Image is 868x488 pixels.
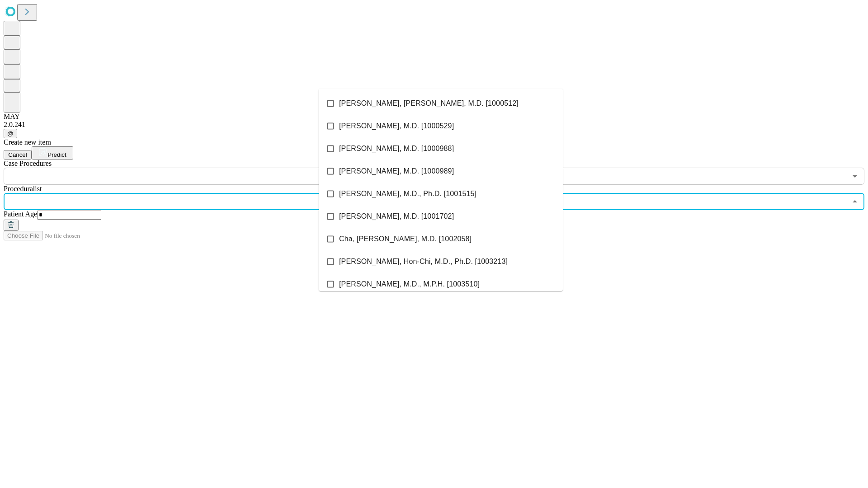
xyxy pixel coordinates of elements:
[4,185,42,192] span: Proceduralist
[339,256,508,267] span: [PERSON_NAME], Hon-Chi, M.D., Ph.D. [1003213]
[849,195,861,208] button: Close
[4,121,864,129] div: 2.0.241
[339,211,454,222] span: [PERSON_NAME], M.D. [1001702]
[4,150,32,160] button: Cancel
[7,130,14,137] span: @
[339,279,480,290] span: [PERSON_NAME], M.D., M.P.H. [1003510]
[339,166,454,177] span: [PERSON_NAME], M.D. [1000989]
[849,170,861,183] button: Open
[47,151,66,158] span: Predict
[32,146,73,160] button: Predict
[4,210,37,218] span: Patient Age
[4,113,864,121] div: MAY
[4,138,51,146] span: Create new item
[339,234,472,244] span: Cha, [PERSON_NAME], M.D. [1002058]
[339,188,476,199] span: [PERSON_NAME], M.D., Ph.D. [1001515]
[339,98,519,109] span: [PERSON_NAME], [PERSON_NAME], M.D. [1000512]
[339,143,454,154] span: [PERSON_NAME], M.D. [1000988]
[339,121,454,131] span: [PERSON_NAME], M.D. [1000529]
[4,160,52,167] span: Scheduled Procedure
[8,151,27,158] span: Cancel
[4,129,17,138] button: @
